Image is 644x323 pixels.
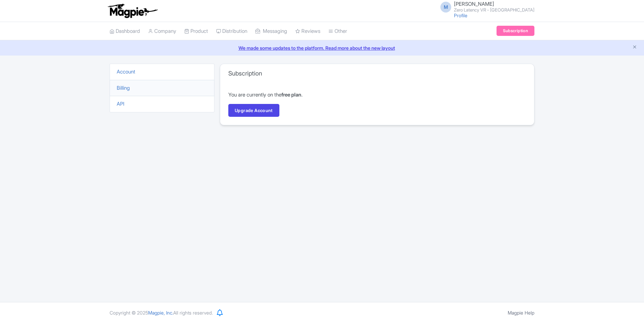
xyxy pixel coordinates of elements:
[117,101,124,107] a: API
[228,104,279,117] a: Upgrade Account
[106,309,217,316] div: Copyright © 2025 All rights reserved.
[216,22,247,41] a: Distribution
[228,70,262,77] h3: Subscription
[508,310,534,316] a: Magpie Help
[117,68,135,75] a: Account
[440,2,451,13] span: M
[281,91,301,98] strong: free plan
[454,1,494,7] span: [PERSON_NAME]
[148,310,173,316] span: Magpie, Inc.
[228,91,526,99] p: You are currently on the .
[497,26,534,36] a: Subscription
[454,8,534,12] small: Zero Latency VR - [GEOGRAPHIC_DATA]
[255,22,287,41] a: Messaging
[436,1,534,12] a: M [PERSON_NAME] Zero Latency VR - [GEOGRAPHIC_DATA]
[148,22,176,41] a: Company
[632,44,637,51] button: Close announcement
[295,22,320,41] a: Reviews
[117,85,130,91] a: Billing
[184,22,208,41] a: Product
[454,13,467,18] a: Profile
[106,3,159,18] img: logo-ab69f6fb50320c5b225c76a69d11143b.png
[110,22,140,41] a: Dashboard
[328,22,347,41] a: Other
[4,44,640,51] a: We made some updates to the platform. Read more about the new layout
